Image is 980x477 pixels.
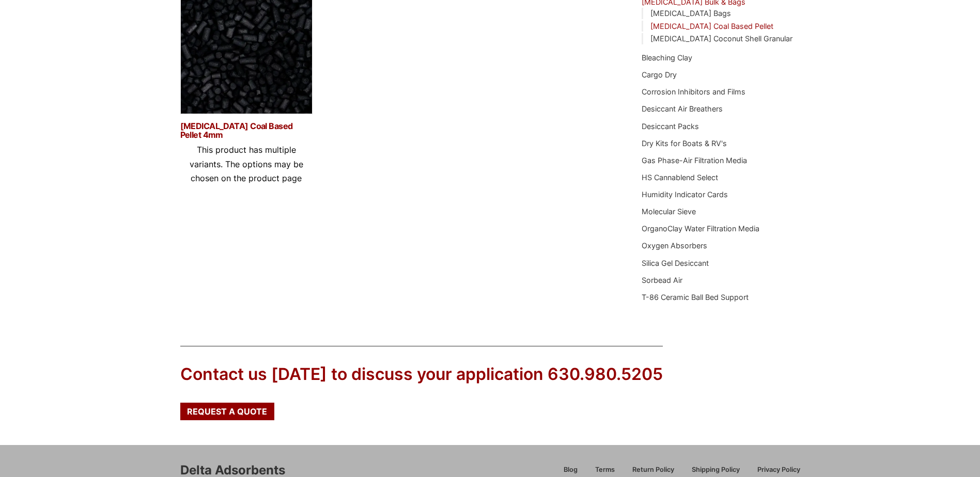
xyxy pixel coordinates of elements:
span: Terms [595,467,615,473]
a: Desiccant Air Breathers [642,104,723,113]
a: Molecular Sieve [642,207,696,216]
a: T-86 Ceramic Ball Bed Support [642,293,749,301]
a: Humidity Indicator Cards [642,190,728,199]
span: Privacy Policy [757,467,800,473]
a: Corrosion Inhibitors and Films [642,87,745,96]
span: Blog [564,467,578,473]
a: [MEDICAL_DATA] Coal Based Pellet [650,22,773,30]
a: Bleaching Clay [642,53,692,62]
a: Cargo Dry [642,70,677,79]
a: HS Cannablend Select [642,173,718,182]
a: Silica Gel Desiccant [642,259,709,267]
a: Sorbead Air [642,276,682,284]
span: Return Policy [632,467,674,473]
a: OrganoClay Water Filtration Media [642,224,759,233]
a: [MEDICAL_DATA] Coal Based Pellet 4mm [180,122,313,139]
span: Shipping Policy [692,467,740,473]
a: Dry Kits for Boats & RV's [642,139,727,148]
span: Request a Quote [187,407,267,416]
a: Oxygen Absorbers [642,241,707,250]
span: This product has multiple variants. The options may be chosen on the product page [190,145,303,183]
a: Gas Phase-Air Filtration Media [642,156,747,165]
a: [MEDICAL_DATA] Bags [650,9,731,18]
a: Request a Quote [180,403,274,420]
a: Desiccant Packs [642,122,699,131]
a: [MEDICAL_DATA] Coconut Shell Granular [650,34,792,43]
div: Contact us [DATE] to discuss your application 630.980.5205 [180,363,663,386]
